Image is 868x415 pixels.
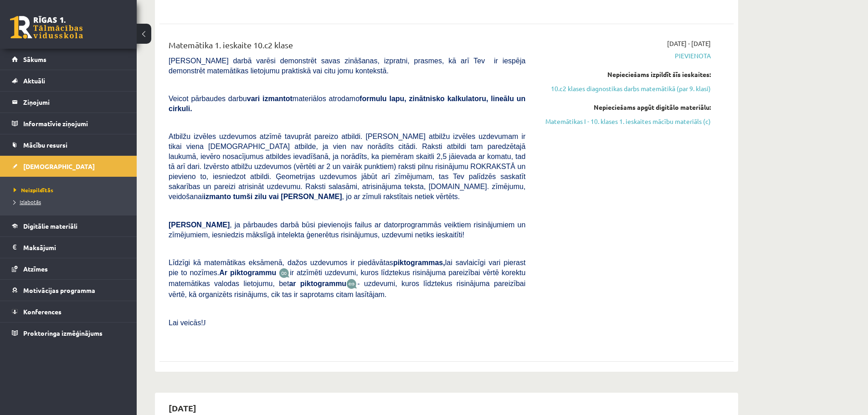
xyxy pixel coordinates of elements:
b: tumši zilu vai [PERSON_NAME] [233,193,342,200]
span: Motivācijas programma [23,286,95,294]
a: Maksājumi [12,237,125,258]
span: Pievienota [539,51,711,61]
span: Izlabotās [14,198,41,205]
a: Aktuāli [12,70,125,91]
img: wKvN42sLe3LLwAAAABJRU5ErkJggg== [346,279,357,289]
span: [DATE] - [DATE] [667,39,711,48]
span: ir atzīmēti uzdevumi, kuros līdztekus risinājuma pareizībai vērtē korektu matemātikas valodas lie... [169,269,525,287]
span: [PERSON_NAME] darbā varēsi demonstrēt savas zināšanas, izpratni, prasmes, kā arī Tev ir iespēja d... [169,57,525,75]
a: Mācību resursi [12,134,125,155]
b: vari izmantot [247,95,293,102]
span: Konferences [23,307,62,316]
legend: Maksājumi [23,237,125,258]
span: Veicot pārbaudes darbu materiālos atrodamo [169,95,525,113]
span: , ja pārbaudes darbā būsi pievienojis failus ar datorprogrammās veiktiem risinājumiem un zīmējumi... [169,221,525,239]
div: Nepieciešams izpildīt šīs ieskaites: [539,70,711,79]
a: [DEMOGRAPHIC_DATA] [12,156,125,177]
legend: Ziņojumi [23,92,125,113]
a: Konferences [12,301,125,322]
span: Sākums [23,55,46,63]
a: 10.c2 klases diagnostikas darbs matemātikā (par 9. klasi) [539,84,711,93]
span: Atzīmes [23,265,48,273]
a: Ziņojumi [12,92,125,113]
span: Mācību resursi [23,141,67,149]
a: Atzīmes [12,258,125,279]
span: Atbilžu izvēles uzdevumos atzīmē tavuprāt pareizo atbildi. [PERSON_NAME] atbilžu izvēles uzdevuma... [169,133,525,200]
b: Ar piktogrammu [219,269,276,277]
span: [PERSON_NAME] [169,221,230,229]
span: Digitālie materiāli [23,222,77,230]
span: [DEMOGRAPHIC_DATA] [23,162,95,170]
span: J [203,319,206,327]
legend: Informatīvie ziņojumi [23,113,125,134]
div: Nepieciešams apgūt digitālo materiālu: [539,102,711,112]
b: piktogrammas, [393,259,445,266]
span: Neizpildītās [14,186,53,194]
a: Proktoringa izmēģinājums [12,323,125,343]
a: Sākums [12,49,125,70]
b: formulu lapu, zinātnisko kalkulatoru, lineālu un cirkuli. [169,95,525,113]
span: Aktuāli [23,77,45,85]
a: Neizpildītās [14,186,128,194]
img: JfuEzvunn4EvwAAAAASUVORK5CYII= [279,268,290,278]
span: Līdzīgi kā matemātikas eksāmenā, dažos uzdevumos ir piedāvātas lai savlaicīgi vari pierast pie to... [169,259,525,277]
a: Matemātikas I - 10. klases 1. ieskaites mācību materiāls (c) [539,117,711,126]
a: Izlabotās [14,198,128,206]
b: ar piktogrammu [289,280,346,287]
a: Informatīvie ziņojumi [12,113,125,134]
div: Matemātika 1. ieskaite 10.c2 klase [169,39,525,56]
span: Proktoringa izmēģinājums [23,329,103,337]
a: Motivācijas programma [12,280,125,301]
b: izmanto [204,193,231,200]
a: Rīgas 1. Tālmācības vidusskola [10,16,83,39]
a: Digitālie materiāli [12,215,125,236]
span: Lai veicās! [169,319,203,327]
